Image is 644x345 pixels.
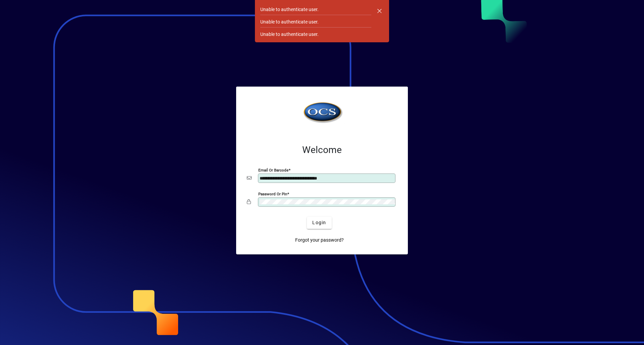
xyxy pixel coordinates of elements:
[371,3,387,19] button: Dismiss
[260,31,319,38] div: Unable to authenticate user.
[260,18,319,26] div: Unable to authenticate user.
[295,237,344,244] span: Forgot your password?
[307,217,331,229] button: Login
[258,167,288,172] mat-label: Email or Barcode
[292,234,346,246] a: Forgot your password?
[258,191,287,196] mat-label: Password or Pin
[260,6,319,13] div: Unable to authenticate user.
[247,144,397,156] h2: Welcome
[312,219,326,226] span: Login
